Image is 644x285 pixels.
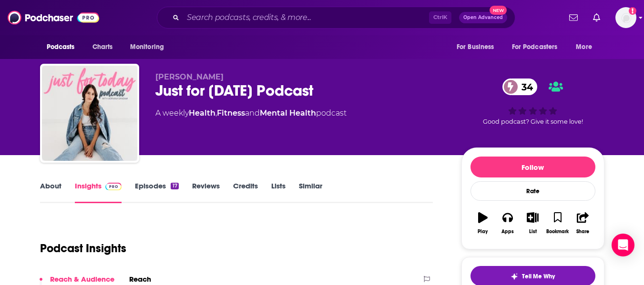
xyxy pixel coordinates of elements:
[183,10,429,25] input: Search podcasts, credits, & more...
[506,38,572,56] button: open menu
[192,181,220,203] a: Reviews
[522,273,555,280] span: Tell Me Why
[135,181,178,203] a: Episodes17
[545,206,570,240] button: Bookmark
[490,6,507,15] span: New
[495,206,520,240] button: Apps
[629,7,636,15] svg: Add a profile image
[565,10,582,26] a: Show notifications dropdown
[483,118,583,125] span: Good podcast? Give it some love!
[123,38,176,56] button: open menu
[86,38,119,56] a: Charts
[105,183,122,190] img: Podchaser Pro
[502,79,538,95] a: 34
[512,79,538,95] span: 34
[576,229,589,235] div: Share
[461,72,604,131] div: 34Good podcast? Give it some love!
[40,241,126,256] h1: Podcast Insights
[233,181,258,203] a: Credits
[129,275,151,284] h2: Reach
[511,273,518,280] img: tell me why sparkle
[470,157,595,177] button: Follow
[42,66,137,161] img: Just for Today Podcast
[589,10,604,26] a: Show notifications dropdown
[50,275,114,284] p: Reach & Audience
[429,11,451,24] span: Ctrl K
[189,108,215,118] a: Health
[546,229,569,235] div: Bookmark
[215,108,217,118] span: ,
[40,181,61,203] a: About
[40,38,87,56] button: open menu
[8,9,99,27] img: Podchaser - Follow, Share and Rate Podcasts
[459,12,507,23] button: Open AdvancedNew
[299,181,322,203] a: Similar
[217,108,245,118] a: Fitness
[155,108,347,119] div: A weekly podcast
[47,40,75,54] span: Podcasts
[171,183,178,189] div: 17
[260,108,316,118] a: Mental Health
[450,38,506,56] button: open menu
[271,181,286,203] a: Lists
[130,40,164,54] span: Monitoring
[570,206,595,240] button: Share
[470,206,495,240] button: Play
[529,229,537,235] div: List
[92,40,113,54] span: Charts
[576,40,592,54] span: More
[615,7,636,28] span: Logged in as hconnor
[245,108,260,118] span: and
[157,7,515,29] div: Search podcasts, credits, & more...
[512,40,558,54] span: For Podcasters
[470,181,595,201] div: Rate
[457,40,494,54] span: For Business
[155,72,224,81] span: [PERSON_NAME]
[615,7,636,28] button: Show profile menu
[75,181,122,203] a: InsightsPodchaser Pro
[615,7,636,28] img: User Profile
[478,229,488,235] div: Play
[612,234,634,256] div: Open Intercom Messenger
[463,15,503,20] span: Open Advanced
[501,229,514,235] div: Apps
[520,206,545,240] button: List
[569,38,604,56] button: open menu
